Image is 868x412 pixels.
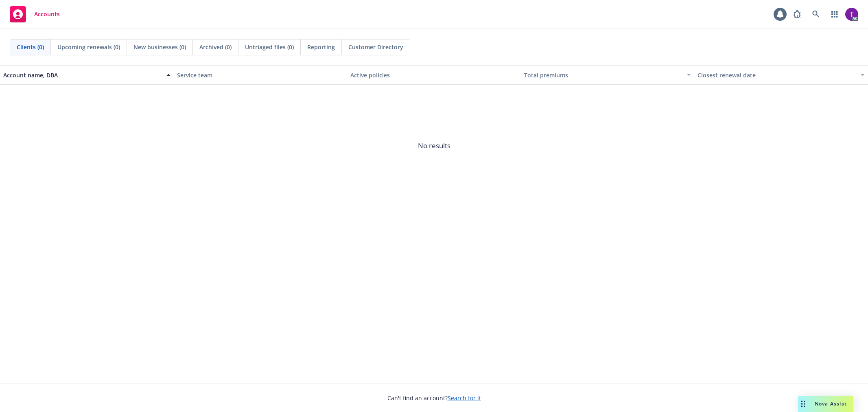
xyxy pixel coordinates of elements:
[694,65,868,85] button: Closest renewal date
[808,6,824,22] a: Search
[57,43,120,51] span: Upcoming renewals (0)
[3,71,162,79] div: Account name, DBA
[789,6,805,22] a: Report a Bug
[826,6,843,22] a: Switch app
[17,43,44,51] span: Clients (0)
[697,71,856,79] div: Closest renewal date
[347,65,521,85] button: Active policies
[199,43,232,51] span: Archived (0)
[524,71,682,79] div: Total premiums
[798,396,853,412] button: Nova Assist
[350,71,518,79] div: Active policies
[815,400,847,407] span: Nova Assist
[177,71,344,79] div: Service team
[845,8,858,21] img: photo
[307,43,335,51] span: Reporting
[174,65,348,85] button: Service team
[521,65,695,85] button: Total premiums
[448,394,481,402] a: Search for it
[34,11,60,18] span: Accounts
[7,3,63,26] a: Accounts
[133,43,186,51] span: New businesses (0)
[387,394,481,402] span: Can't find an account?
[245,43,294,51] span: Untriaged files (0)
[798,396,808,412] div: Drag to move
[348,43,403,51] span: Customer Directory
